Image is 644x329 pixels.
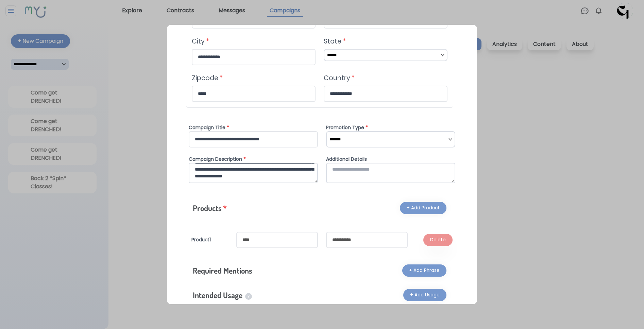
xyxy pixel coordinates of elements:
[423,234,453,246] button: Delete
[193,290,252,300] h4: Intended Usage
[189,124,318,131] h4: Campaign Title
[193,265,252,276] h4: Required Mentions
[191,237,228,243] h4: Product 1
[326,156,455,163] h4: Additional Details
[192,37,316,46] h4: City
[326,124,455,131] h4: Promotion Type
[324,37,447,46] h4: State
[245,293,252,300] span: ?
[430,237,446,243] div: Delete
[403,289,446,301] button: + Add Usage
[324,73,447,83] h4: Country
[402,264,446,277] button: + Add Phrase
[400,202,446,214] button: + Add Product
[410,292,440,298] div: + Add Usage
[192,73,316,83] h4: Zipcode
[189,156,318,163] h4: Campaign Description
[407,205,440,211] div: + Add Product
[409,267,440,274] div: + Add Phrase
[193,203,227,213] h4: Products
